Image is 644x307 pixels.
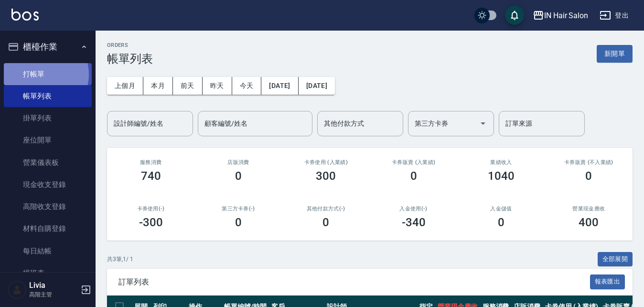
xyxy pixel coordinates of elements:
a: 現金收支登錄 [4,174,92,196]
h2: 店販消費 [206,159,270,165]
h3: 0 [235,216,242,229]
h3: 0 [235,169,242,183]
h3: 0 [585,169,592,183]
img: Logo [11,9,39,21]
h2: ORDERS [107,42,153,48]
a: 打帳單 [4,63,92,85]
h3: 服務消費 [118,159,183,165]
h3: -300 [139,216,163,229]
button: IN Hair Salon [529,6,592,25]
h2: 卡券使用(-) [118,206,183,212]
h5: Livia [29,281,78,290]
h3: 帳單列表 [107,52,153,66]
h2: 卡券販賣 (入業績) [381,159,446,165]
a: 新開單 [597,49,633,58]
h3: 0 [498,216,504,229]
h2: 入金使用(-) [381,206,446,212]
button: [DATE] [261,77,298,95]
button: 登出 [596,7,633,24]
button: 今天 [232,77,262,95]
h3: 1040 [488,169,515,183]
button: 全部展開 [598,252,633,267]
img: Person [8,280,27,299]
h3: 0 [410,169,417,183]
h3: 0 [322,216,329,229]
a: 帳單列表 [4,85,92,107]
h2: 業績收入 [469,159,533,165]
button: 前天 [173,77,203,95]
button: 本月 [143,77,173,95]
h2: 營業現金應收 [557,206,621,212]
a: 每日結帳 [4,240,92,262]
button: 報表匯出 [590,274,625,289]
button: [DATE] [299,77,335,95]
h3: 740 [141,169,161,183]
a: 材料自購登錄 [4,218,92,240]
a: 掛單列表 [4,107,92,129]
button: 昨天 [203,77,232,95]
p: 共 3 筆, 1 / 1 [107,255,133,263]
a: 報表匯出 [590,277,625,286]
h3: -340 [402,216,426,229]
a: 排班表 [4,262,92,284]
a: 高階收支登錄 [4,196,92,218]
button: 上個月 [107,77,143,95]
a: 座位開單 [4,129,92,151]
h2: 卡券販賣 (不入業績) [557,159,621,165]
a: 營業儀表板 [4,152,92,174]
button: save [505,6,524,25]
h2: 其他付款方式(-) [294,206,358,212]
button: 新開單 [597,45,633,63]
button: Open [475,116,491,131]
h2: 第三方卡券(-) [206,206,270,212]
div: IN Hair Salon [544,10,588,22]
h3: 400 [579,216,599,229]
span: 訂單列表 [118,277,590,287]
button: 櫃檯作業 [4,34,92,59]
p: 高階主管 [29,290,78,299]
h2: 卡券使用 (入業績) [294,159,358,165]
h2: 入金儲值 [469,206,533,212]
h3: 300 [316,169,336,183]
